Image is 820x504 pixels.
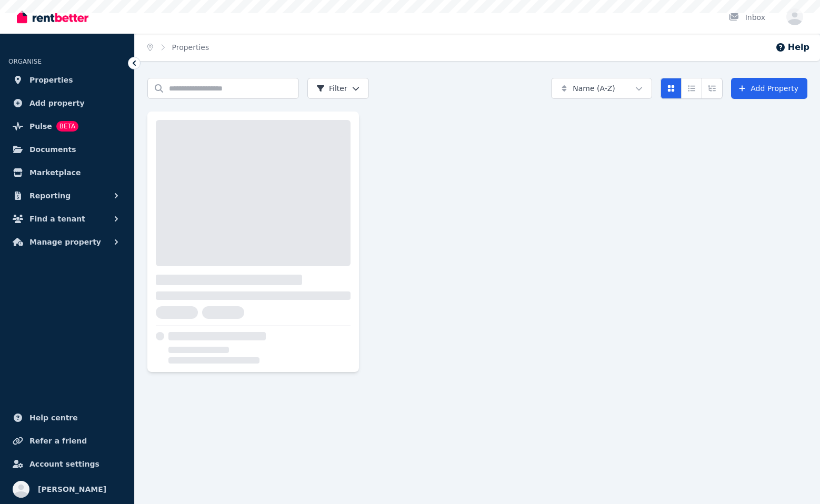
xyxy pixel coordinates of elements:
[29,74,73,86] span: Properties
[29,213,85,225] span: Find a tenant
[8,407,126,428] a: Help centre
[8,231,126,253] button: Manage property
[661,78,682,99] button: Card view
[8,58,42,65] span: ORGANISE
[8,162,126,183] a: Marketplace
[8,430,126,451] a: Refer a friend
[29,143,76,156] span: Documents
[8,69,126,90] a: Properties
[728,12,765,23] div: Inbox
[29,97,85,109] span: Add property
[551,78,652,99] button: Name (A-Z)
[573,83,615,94] span: Name (A-Z)
[135,34,222,61] nav: Breadcrumb
[8,453,126,475] a: Account settings
[29,236,101,248] span: Manage property
[8,139,126,160] a: Documents
[681,78,702,99] button: Compact list view
[307,78,369,99] button: Filter
[172,43,209,52] a: Properties
[17,9,88,25] img: RentBetter
[8,185,126,206] button: Reporting
[8,116,126,137] a: PulseBETA
[29,166,81,179] span: Marketplace
[731,78,807,99] a: Add Property
[29,458,99,470] span: Account settings
[56,121,78,132] span: BETA
[29,120,52,133] span: Pulse
[702,78,723,99] button: Expanded list view
[8,93,126,114] a: Add property
[29,189,71,202] span: Reporting
[29,435,87,447] span: Refer a friend
[661,78,723,99] div: View options
[29,411,78,424] span: Help centre
[775,41,809,54] button: Help
[8,208,126,229] button: Find a tenant
[38,483,106,496] span: [PERSON_NAME]
[316,83,347,94] span: Filter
